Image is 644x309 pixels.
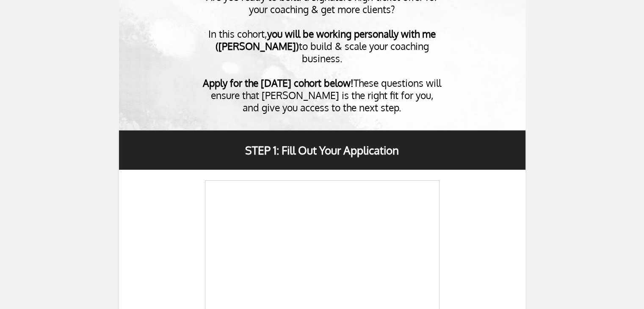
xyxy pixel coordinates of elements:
div: In this cohort, to build & scale your coaching business. [202,28,442,64]
b: STEP 1: Fill Out Your Application [245,143,399,157]
div: These questions will ensure that [PERSON_NAME] is the right fit for you, and give you access to t... [202,77,442,113]
b: you will be working personally with me ([PERSON_NAME]) [216,28,436,52]
b: Apply for the [DATE] cohort below! [203,77,354,89]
